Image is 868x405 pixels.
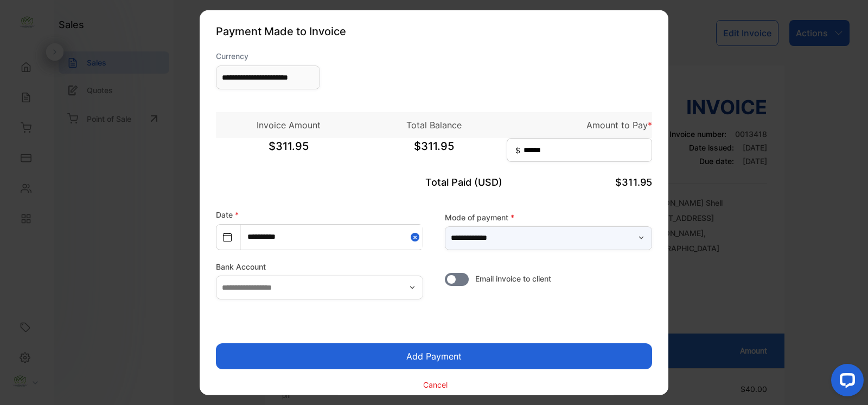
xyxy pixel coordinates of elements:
[615,177,652,188] span: $311.95
[445,211,652,223] label: Mode of payment
[515,145,520,156] span: $
[475,273,551,284] span: Email invoice to client
[411,225,423,249] button: Close
[216,50,320,62] label: Currency
[361,138,507,165] span: $311.95
[216,210,239,219] label: Date
[216,261,423,272] label: Bank Account
[216,119,361,132] p: Invoice Amount
[361,175,507,190] p: Total Paid (USD)
[361,119,507,132] p: Total Balance
[216,23,652,40] p: Payment Made to Invoice
[216,138,361,165] span: $311.95
[822,360,868,405] iframe: LiveChat chat widget
[216,343,652,369] button: Add Payment
[507,119,652,132] p: Amount to Pay
[423,378,448,390] p: Cancel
